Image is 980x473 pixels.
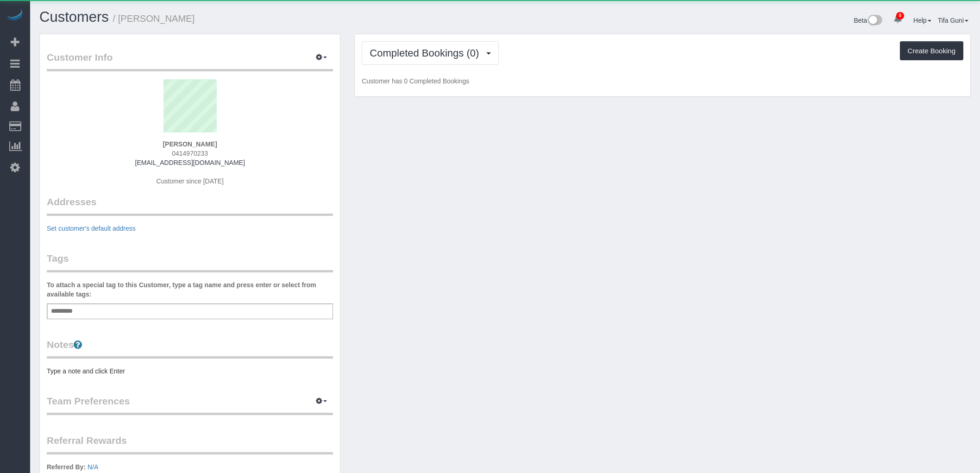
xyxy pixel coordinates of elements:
[47,462,86,472] label: Referred By:
[88,463,98,471] a: N/A
[913,17,931,24] a: Help
[163,140,217,148] strong: [PERSON_NAME]
[113,13,195,24] small: / [PERSON_NAME]
[135,159,245,166] a: [EMAIL_ADDRESS][DOMAIN_NAME]
[362,76,963,86] p: Customer has 0 Completed Bookings
[370,47,484,59] span: Completed Bookings (0)
[47,280,333,299] label: To attach a special tag to this Customer, type a tag name and press enter or select from availabl...
[47,338,333,359] legend: Notes
[172,150,208,157] span: 0414970233
[47,50,333,71] legend: Customer Info
[47,394,333,415] legend: Team Preferences
[39,9,109,25] a: Customers
[896,12,904,19] span: 0
[854,17,882,24] a: Beta
[889,9,907,30] a: 0
[867,15,882,27] img: New interface
[938,17,968,24] a: Tifa Guni
[47,225,136,232] a: Set customer's default address
[47,366,333,376] pre: Type a note and click Enter
[6,9,24,22] img: Automaid Logo
[157,177,224,185] span: Customer since [DATE]
[47,252,333,272] legend: Tags
[362,41,499,65] button: Completed Bookings (0)
[47,434,333,454] legend: Referral Rewards
[900,41,963,61] button: Create Booking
